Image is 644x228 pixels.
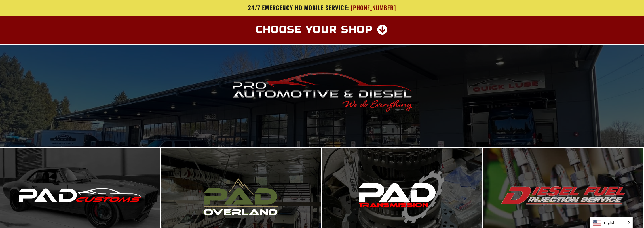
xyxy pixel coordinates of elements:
span: English [590,217,632,228]
a: Choose Your Shop [249,21,395,38]
span: Choose Your Shop [256,25,373,35]
a: 24/7 Emergency HD Mobile Service: [PHONE_NUMBER] [156,4,488,11]
span: [PHONE_NUMBER] [351,4,396,11]
aside: Language selected: English [590,217,633,228]
span: 24/7 Emergency HD Mobile Service: [248,3,349,12]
